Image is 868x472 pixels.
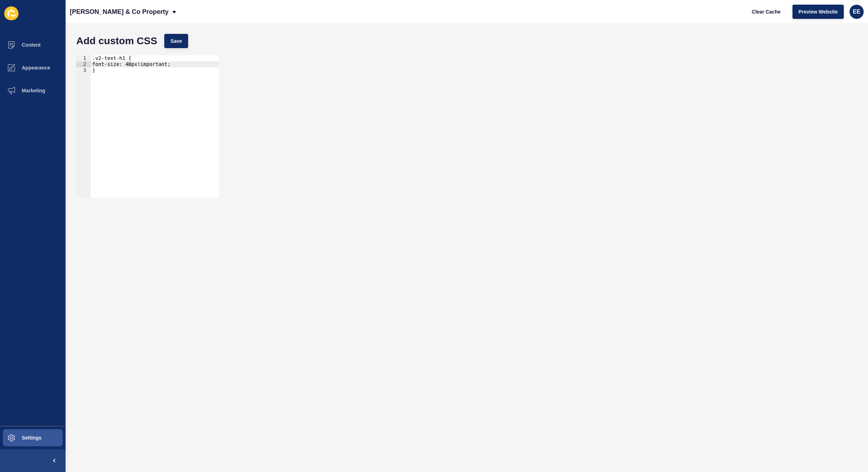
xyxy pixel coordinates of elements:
[853,8,860,15] span: EE
[76,61,91,67] div: 2
[76,67,91,73] div: 3
[752,8,781,15] span: Clear Cache
[76,55,91,61] div: 1
[792,5,844,19] button: Preview Website
[170,37,182,45] span: Save
[746,5,787,19] button: Clear Cache
[799,8,838,15] span: Preview Website
[164,34,188,48] button: Save
[70,3,169,21] p: [PERSON_NAME] & Co Property
[76,37,157,45] h1: Add custom CSS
